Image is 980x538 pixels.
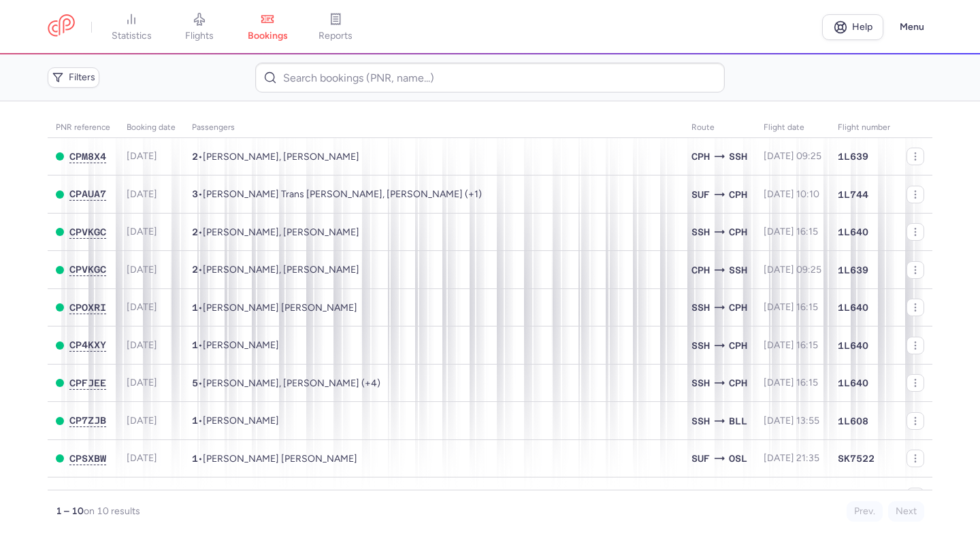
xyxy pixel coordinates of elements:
[764,150,821,162] span: [DATE] 09:25
[165,12,233,42] a: flights
[127,301,157,313] span: [DATE]
[729,300,747,315] span: CPH
[56,505,84,517] strong: 1 – 10
[838,263,868,277] span: 1L639
[69,264,106,275] button: CPVKGC
[185,30,214,42] span: flights
[691,489,710,504] span: SUF
[764,264,821,275] span: [DATE] 09:25
[888,501,924,522] button: Next
[127,452,157,464] span: [DATE]
[192,226,198,237] span: 2
[729,149,747,164] span: SSH
[691,451,710,466] span: SUF
[729,414,747,428] span: BLL
[729,489,747,504] span: OSL
[192,453,357,465] span: •
[192,151,359,163] span: •
[192,302,357,314] span: •
[192,188,482,200] span: •
[838,339,868,352] span: 1L640
[48,14,75,39] a: CitizenPlane red outlined logo
[729,338,747,353] span: CPH
[84,505,140,517] span: on 10 results
[203,377,380,389] span: Maya SAFLO, Rania ZAGHAL, Mohamad SAFLO, Ahmad SAFLO, Haya SAFLO, Yousr SAFLO
[764,415,819,426] span: [DATE] 13:55
[838,301,868,314] span: 1L640
[255,63,724,93] input: Search bookings (PNR, name...)
[69,151,106,162] span: CPM8X4
[691,375,710,390] span: SSH
[192,339,198,350] span: 1
[729,224,747,239] span: CPH
[69,188,106,200] button: CPAUA7
[729,375,747,390] span: CPH
[691,224,710,239] span: SSH
[233,12,301,42] a: bookings
[192,415,198,426] span: 1
[118,118,184,138] th: Booking date
[127,415,157,426] span: [DATE]
[192,264,198,275] span: 2
[69,377,106,389] button: CPFJEE
[838,376,868,390] span: 1L640
[318,30,353,42] span: reports
[838,150,868,163] span: 1L639
[203,264,359,275] span: Tine BJOERN, Jesper NOERUM
[69,339,106,351] button: CP4KXY
[192,377,380,389] span: •
[691,263,710,278] span: CPH
[69,188,106,199] span: CPAUA7
[97,12,165,42] a: statistics
[69,151,106,163] button: CPM8X4
[192,226,359,238] span: •
[203,415,279,426] span: Mohammed IBRAHIM
[127,264,157,275] span: [DATE]
[838,452,875,465] span: SK7522
[847,501,883,522] button: Prev.
[691,187,710,202] span: SUF
[729,451,747,466] span: OSL
[127,226,157,237] span: [DATE]
[764,452,819,464] span: [DATE] 21:35
[48,118,118,138] th: PNR reference
[691,149,710,164] span: CPH
[127,150,157,162] span: [DATE]
[192,188,198,199] span: 3
[301,12,370,42] a: reports
[203,188,482,200] span: Martin Trans HANSEN, Storm Lui GENET, Asger Egelund DUE
[203,302,357,314] span: Ahmed Mohamed Ibrahim ALMAS
[69,453,106,465] button: CPSXBW
[764,339,818,351] span: [DATE] 16:15
[683,118,755,138] th: Route
[203,453,357,465] span: Sebastian Hans Erik SANDBERG
[69,415,106,426] button: CP7ZJB
[192,453,198,464] span: 1
[184,118,683,138] th: Passengers
[838,490,875,503] span: SK7522
[192,377,198,388] span: 5
[69,453,106,464] span: CPSXBW
[838,414,868,428] span: 1L608
[248,30,288,42] span: bookings
[69,415,106,426] span: CP7ZJB
[822,14,883,40] a: Help
[69,377,106,388] span: CPFJEE
[69,264,106,275] span: CPVKGC
[69,226,106,238] button: CPVKGC
[691,338,710,353] span: SSH
[127,339,157,351] span: [DATE]
[691,300,710,315] span: SSH
[127,188,157,200] span: [DATE]
[192,302,198,313] span: 1
[729,187,747,202] span: CPH
[755,118,830,138] th: flight date
[203,151,359,163] span: Peder Soee LILLELUND, Karina BREMHOLM
[852,22,872,32] span: Help
[48,67,99,88] button: Filters
[69,302,106,313] span: CPOXRI
[192,339,279,351] span: •
[691,414,710,428] span: SSH
[69,302,106,314] button: CPOXRI
[838,188,868,201] span: 1L744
